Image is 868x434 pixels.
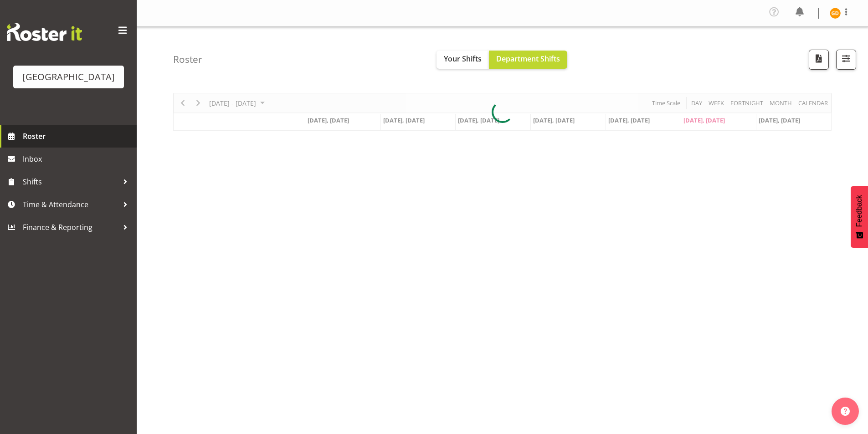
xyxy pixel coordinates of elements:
[23,129,132,143] span: Roster
[7,23,82,41] img: Rosterit website logo
[22,70,115,84] div: [GEOGRAPHIC_DATA]
[496,54,560,64] span: Department Shifts
[809,50,829,70] button: Download a PDF of the roster according to the set date range.
[851,186,868,248] button: Feedback - Show survey
[830,8,841,19] img: greer-dawson11572.jpg
[444,54,482,64] span: Your Shifts
[173,54,202,65] h4: Roster
[836,50,856,70] button: Filter Shifts
[855,195,863,227] span: Feedback
[23,198,118,211] span: Time & Attendance
[23,152,132,166] span: Inbox
[437,51,489,69] button: Your Shifts
[841,407,850,416] img: help-xxl-2.png
[23,220,118,234] span: Finance & Reporting
[23,175,118,189] span: Shifts
[489,51,567,69] button: Department Shifts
